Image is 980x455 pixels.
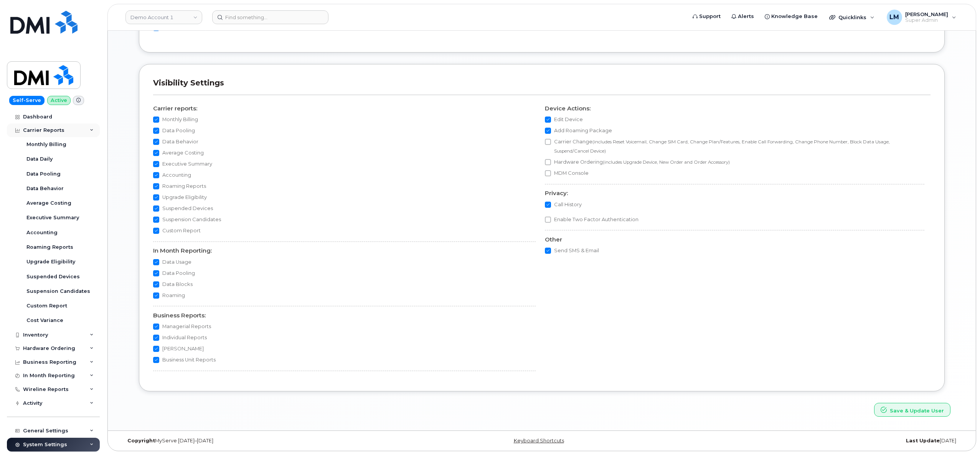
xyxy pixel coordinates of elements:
[153,137,198,146] label: Data Behavior
[545,200,582,209] label: Call History
[153,148,204,158] label: Average Costing
[545,215,638,224] label: Enable Two Factor Authentication
[905,17,948,23] span: Super Admin
[603,159,730,165] small: (includes Upgrade Device, New Order and Order Accessory)
[153,281,159,287] input: Data Blocks
[153,193,207,202] label: Upgrade Eligibility
[881,10,962,25] div: Lia McClane
[545,169,589,178] label: MDM Console
[153,259,159,265] input: Data Usage
[824,10,880,25] div: Quicklinks
[153,78,931,95] h3: Visibility Settings
[554,139,890,154] small: (includes Reset Voicemail, Change SIM Card, Change Plan/Features, Enable Call Forwarding, Change ...
[153,194,159,200] input: Upgrade Eligibility
[906,438,940,444] strong: Last Update
[545,190,924,197] h4: Privacy:
[153,269,195,278] label: Data Pooling
[153,333,207,342] label: Individual Reports
[889,13,899,22] span: LM
[127,438,155,444] strong: Copyright
[153,126,195,135] label: Data Pooling
[545,139,551,145] input: Carrier Change(includes Reset Voicemail, Change SIM Card, Change Plan/Features, Enable Call Forwa...
[545,105,924,112] h4: Device Actions:
[153,171,191,180] label: Accounting
[122,438,402,444] div: MyServe [DATE]–[DATE]
[545,217,551,223] input: Enable Two Factor Authentication
[153,182,206,191] label: Roaming Reports
[153,161,159,167] input: Executive Summary
[545,202,551,208] input: Call History
[153,270,159,276] input: Data Pooling
[153,248,536,254] h4: In Month Reporting:
[545,159,551,165] input: Hardware Ordering(includes Upgrade Device, New Order and Order Accessory)
[212,10,328,24] input: Find something...
[545,128,551,134] input: Add Roaming Package
[874,403,950,417] button: Save & Update User
[153,280,193,289] label: Data Blocks
[545,115,583,124] label: Edit Device
[153,322,211,331] label: Managerial Reports
[545,246,599,255] label: Send SMS & Email
[153,150,159,156] input: Average Costing
[545,126,612,135] label: Add Roaming Package
[153,258,191,267] label: Data Usage
[153,215,221,224] label: Suspension Candidates
[153,226,201,235] label: Custom Report
[545,137,918,156] label: Carrier Change
[738,13,754,20] span: Alerts
[153,159,212,169] label: Executive Summary
[153,292,159,299] input: Roaming
[153,324,159,330] input: Managerial Reports
[153,128,159,134] input: Data Pooling
[153,357,159,363] input: Business Unit Reports
[153,139,159,145] input: Data Behavior
[514,438,564,444] a: Keyboard Shortcuts
[153,344,204,353] label: [PERSON_NAME]
[153,335,159,341] input: Individual Reports
[153,205,159,212] input: Suspended Devices
[153,355,216,365] label: Business Unit Reports
[687,9,726,24] a: Support
[125,10,202,24] a: Demo Account 1
[153,204,213,213] label: Suspended Devices
[153,346,159,352] input: [PERSON_NAME]
[545,248,551,254] input: Send SMS & Email
[545,158,730,167] label: Hardware Ordering
[545,170,551,176] input: MDM Console
[153,291,185,300] label: Roaming
[771,13,818,20] span: Knowledge Base
[545,237,924,243] h4: Other
[726,9,759,24] a: Alerts
[699,13,721,20] span: Support
[682,438,962,444] div: [DATE]
[759,9,823,24] a: Knowledge Base
[153,115,198,124] label: Monthly Billing
[153,217,159,223] input: Suspension Candidates
[838,14,866,20] span: Quicklinks
[153,312,536,319] h4: Business Reports:
[153,183,159,189] input: Roaming Reports
[153,105,536,112] h4: Carrier reports:
[905,11,948,17] span: [PERSON_NAME]
[545,117,551,123] input: Edit Device
[153,228,159,234] input: Custom Report
[153,172,159,178] input: Accounting
[153,117,159,123] input: Monthly Billing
